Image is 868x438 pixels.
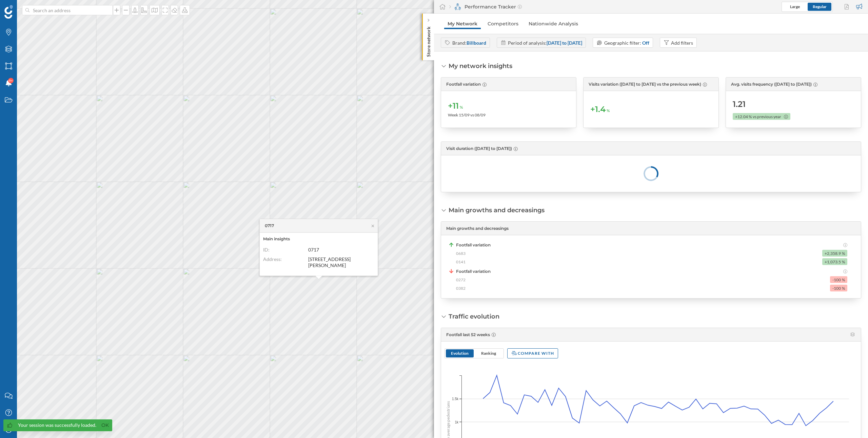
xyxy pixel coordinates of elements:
span: % [842,285,845,291]
span: Main growths and decreasings [446,225,509,232]
span: +12.04 % [735,114,752,120]
span: % [607,108,610,114]
strong: [DATE] to [DATE] [547,40,582,46]
span: % [460,104,463,110]
span: % [842,250,845,257]
span: 1.5k [452,396,458,401]
div: Period of analysis: [508,39,582,46]
span: Footfall last 52 weeks [446,332,490,337]
span: vs previous year [753,114,781,120]
div: Add filters [671,39,693,46]
span: [STREET_ADDRESS][PERSON_NAME] [308,257,351,268]
a: Competitors [484,18,522,29]
h6: Main insights [263,236,374,242]
span: 1k [455,419,458,424]
div: Your session was successfully loaded. [18,422,96,429]
span: +11 [448,101,459,111]
span: Geographic filter: [604,40,641,46]
span: Assistance [14,5,46,11]
a: Ok [100,421,111,429]
span: Week 15/09 vs 08/09 [448,112,486,117]
span: Footfall variation [446,81,481,87]
span: 0683 [456,250,466,257]
a: Nationwide Analysis [525,18,581,29]
img: Geoblink Logo [4,5,13,19]
span: Address: [263,257,282,262]
div: Performance Tracker [449,3,522,10]
span: Visits variation ([DATE] to [DATE] vs the previous week) [589,81,701,87]
span: Evolution [451,351,469,356]
span: -100 [832,285,841,291]
span: +1.4 [590,104,606,115]
span: 0382 [456,285,466,291]
span: +2,358.9 [825,250,841,257]
span: +1,073.5 [825,259,841,265]
div: Traffic evolution [449,312,499,321]
span: 0717 [265,223,274,229]
span: Avg. visits frequency ([DATE] to [DATE]) [731,81,812,87]
a: My Network [444,18,481,29]
span: 1.21 [733,99,746,110]
span: 0141 [456,259,466,265]
div: Main growths and decreasings [449,206,545,215]
img: monitoring-360.svg [454,3,461,10]
span: % [842,259,845,265]
div: My network insights [449,62,512,70]
span: 0717 [308,247,319,253]
p: Store network [425,24,432,57]
div: Brand: [452,39,486,46]
span: -100 [832,277,841,283]
span: Footfall variation [456,268,491,275]
span: % [842,277,845,283]
span: ID: [263,247,270,253]
span: 9+ [9,77,13,84]
strong: Billboard [467,40,486,46]
span: 0272 [456,277,466,283]
span: Ranking [481,351,496,356]
span: Footfall variation [456,242,491,248]
span: Regular [813,4,827,9]
span: Visit duration ([DATE] to [DATE]) [446,146,512,152]
div: Off [642,39,649,46]
span: Large [790,4,800,9]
